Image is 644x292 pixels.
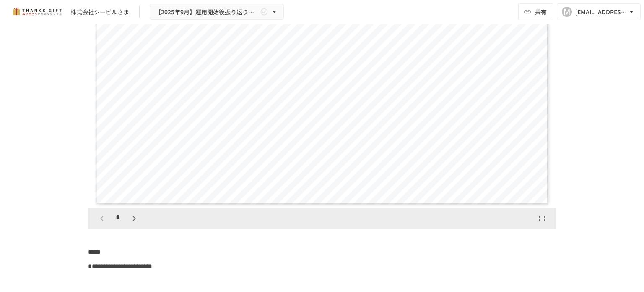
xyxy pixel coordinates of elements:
[10,5,64,18] img: mMP1OxWUAhQbsRWCurg7vIHe5HqDpP7qZo7fRoNLXQh
[562,7,572,17] div: M
[518,3,553,20] button: 共有
[155,7,258,17] span: 【2025年9月】運用開始後振り返りミーティング
[150,4,284,20] button: 【2025年9月】運用開始後振り返りミーティング
[575,7,627,17] div: [EMAIL_ADDRESS][DOMAIN_NAME]
[535,7,547,16] span: 共有
[557,3,641,20] button: M[EMAIL_ADDRESS][DOMAIN_NAME]
[70,8,129,16] div: 株式会社シービルさま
